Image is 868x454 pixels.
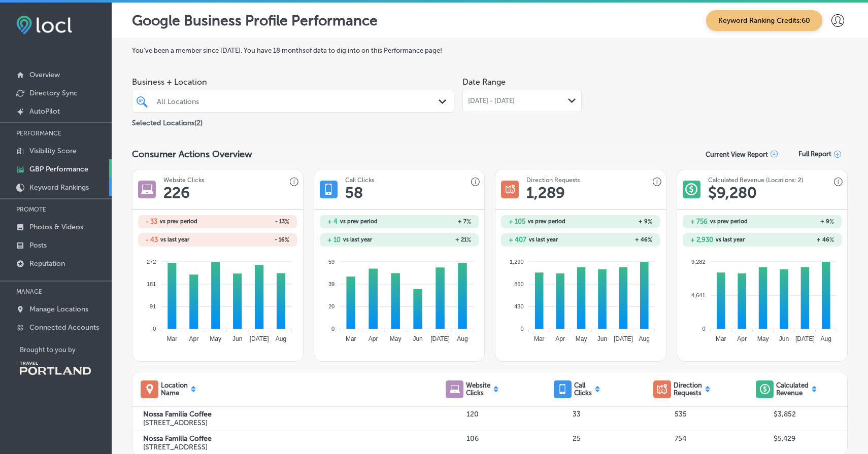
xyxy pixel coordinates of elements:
[157,97,440,106] div: All Locations
[29,107,60,116] p: AutoPilot
[210,335,222,342] tspan: May
[526,177,580,184] h3: Direction Requests
[457,335,468,342] tspan: Aug
[529,237,558,242] span: vs last year
[29,323,99,332] p: Connected Accounts
[340,219,378,224] span: vs prev period
[232,335,242,342] tspan: Jun
[521,326,524,332] tspan: 0
[639,335,650,342] tspan: Aug
[509,236,526,243] h2: + 407
[509,218,525,225] h2: + 105
[524,434,628,443] p: 25
[466,218,471,225] span: %
[648,236,652,243] span: %
[276,335,286,342] tspan: Aug
[160,237,189,242] span: vs last year
[597,335,607,342] tspan: Jun
[163,177,204,184] h3: Website Clicks
[430,335,450,342] tspan: [DATE]
[510,258,524,264] tspan: 1,290
[189,335,199,342] tspan: Apr
[732,410,837,418] p: $3,852
[526,184,565,202] h1: 1,289
[29,147,77,155] p: Visibility Score
[163,184,190,202] h1: 226
[29,241,47,250] p: Posts
[327,236,341,243] h2: + 10
[690,236,713,243] h2: + 2,930
[285,218,289,225] span: %
[29,183,89,192] p: Keyword Rankings
[143,418,421,427] p: [STREET_ADDRESS]
[147,258,156,264] tspan: 272
[795,335,815,342] tspan: [DATE]
[345,177,374,184] h3: Call Clicks
[369,335,378,342] tspan: Apr
[708,184,757,202] h1: $ 9,280
[29,89,78,97] p: Directory Sync
[29,305,88,313] p: Manage Locations
[143,434,421,443] label: Nossa Familia Coffee
[466,381,490,397] p: Website Clicks
[132,149,252,160] span: Consumer Actions Overview
[702,326,705,332] tspan: 0
[328,258,335,264] tspan: 59
[20,346,112,354] p: Brought to you by
[218,218,290,225] h2: - 13
[614,335,633,342] tspan: [DATE]
[514,303,523,309] tspan: 430
[132,47,848,54] label: You've been a member since [DATE] . You have 18 months of data to dig into on this Performance page!
[132,115,203,127] p: Selected Locations ( 2 )
[829,236,834,243] span: %
[555,335,565,342] tspan: Apr
[29,259,65,268] p: Reputation
[331,326,335,332] tspan: 0
[153,326,156,332] tspan: 0
[574,381,592,397] p: Call Clicks
[389,335,401,342] tspan: May
[218,236,290,243] h2: - 16
[160,219,197,224] span: vs prev period
[462,77,506,87] label: Date Range
[147,281,156,287] tspan: 181
[420,410,524,418] p: 120
[250,335,269,342] tspan: [DATE]
[132,77,454,87] span: Business + Location
[16,16,72,34] img: fda3e92497d09a02dc62c9cd864e3231.png
[132,12,378,29] p: Google Business Profile Performance
[29,71,60,79] p: Overview
[628,410,732,418] p: 535
[691,258,706,264] tspan: 9,282
[581,236,653,243] h2: + 46
[716,335,726,342] tspan: Mar
[776,381,809,397] p: Calculated Revenue
[576,335,587,342] tspan: May
[762,236,834,243] h2: + 46
[528,219,565,224] span: vs prev period
[399,218,471,225] h2: + 7
[779,335,788,342] tspan: Jun
[328,303,335,309] tspan: 20
[345,184,363,202] h1: 58
[581,218,653,225] h2: + 9
[534,335,545,342] tspan: Mar
[820,335,831,342] tspan: Aug
[413,335,422,342] tspan: Jun
[399,236,471,243] h2: + 21
[716,237,745,242] span: vs last year
[343,237,372,242] span: vs last year
[143,410,421,418] label: Nossa Familia Coffee
[737,335,747,342] tspan: Apr
[29,165,88,173] p: GBP Performance
[628,434,732,443] p: 754
[146,236,158,243] h2: - 43
[420,434,524,443] p: 106
[327,218,338,225] h2: + 4
[757,335,769,342] tspan: May
[29,223,83,231] p: Photos & Videos
[167,335,178,342] tspan: Mar
[690,218,708,225] h2: + 756
[514,281,523,287] tspan: 860
[161,381,188,397] p: Location Name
